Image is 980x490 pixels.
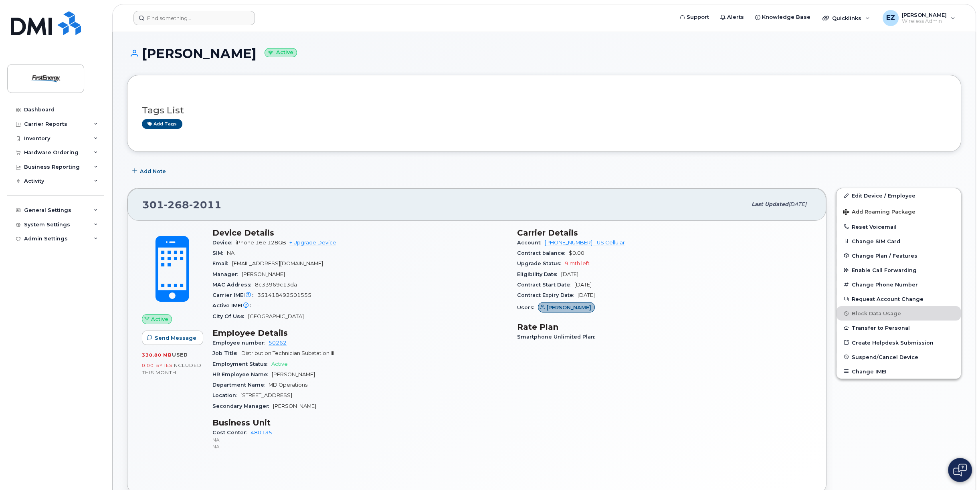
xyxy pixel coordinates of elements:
p: NA [212,436,507,443]
span: City Of Use [212,313,248,319]
span: Device [212,240,236,246]
span: Cost Center [212,430,251,436]
h3: Carrier Details [517,228,812,238]
span: [DATE] [578,292,595,298]
span: 8c33969c13da [255,282,297,288]
span: 0.00 Bytes [142,363,172,368]
span: — [255,302,260,309]
small: Active [265,48,297,57]
h3: Tags List [142,105,946,115]
button: Add Note [127,164,173,178]
span: MD Operations [269,382,307,388]
h1: [PERSON_NAME] [127,46,961,60]
img: Open chat [953,464,967,476]
span: Upgrade Status [517,260,565,266]
button: Request Account Change [837,292,961,306]
span: Email [212,260,232,266]
span: [DATE] [574,282,592,288]
span: [PERSON_NAME] [273,403,316,409]
span: 330.80 MB [142,352,172,358]
button: Change IMEI [837,364,961,379]
span: Active IMEI [212,302,255,309]
button: Change Phone Number [837,277,961,292]
span: included this month [142,362,202,375]
h3: Device Details [212,228,507,238]
span: used [172,352,188,358]
span: Add Roaming Package [843,209,915,216]
span: 9 mth left [565,260,590,266]
button: Transfer to Personal [837,321,961,335]
span: Contract Expiry Date [517,292,578,298]
button: Suspend/Cancel Device [837,350,961,364]
a: Add tags [142,119,182,129]
a: 480135 [251,430,272,436]
h3: Employee Details [212,328,507,338]
span: Change Plan / Features [852,252,917,258]
span: 2011 [189,199,222,211]
span: [DATE] [788,201,806,207]
span: Contract Start Date [517,282,574,288]
span: 351418492501555 [257,292,311,298]
span: Contract balance [517,250,569,256]
button: Change Plan / Features [837,248,961,263]
span: Employee number [212,340,269,346]
span: Eligibility Date [517,271,561,277]
a: [PHONE_NUMBER] - US Cellular [545,240,625,246]
span: [PERSON_NAME] [242,271,285,277]
span: Last updated [752,201,788,207]
a: Create Helpdesk Submission [837,335,961,350]
span: Job Title [212,350,241,356]
span: SIM [212,250,227,256]
button: Reset Voicemail [837,220,961,234]
span: Users [517,304,538,311]
span: Department Name [212,382,269,388]
a: 50262 [269,340,287,346]
a: [PERSON_NAME] [538,304,595,311]
button: Send Message [142,331,203,345]
span: Active [271,361,288,367]
span: HR Employee Name [212,371,272,377]
span: [PERSON_NAME] [272,371,315,377]
span: [PERSON_NAME] [547,304,591,311]
p: NA [212,443,507,450]
span: Suspend/Cancel Device [852,354,918,360]
span: Location [212,392,240,398]
span: $0.00 [569,250,584,256]
span: 301 [142,199,222,211]
span: [DATE] [561,271,578,277]
button: Change SIM Card [837,234,961,248]
h3: Rate Plan [517,322,812,332]
span: Employment Status [212,361,271,367]
span: Smartphone Unlimited Plan [517,334,599,340]
span: 268 [164,199,189,211]
a: Edit Device / Employee [837,188,961,203]
span: [GEOGRAPHIC_DATA] [248,313,304,319]
span: Active [151,315,168,323]
span: Manager [212,271,242,277]
span: Enable Call Forwarding [852,267,917,273]
span: [STREET_ADDRESS] [240,392,292,398]
span: MAC Address [212,282,255,288]
span: Send Message [155,334,196,342]
span: Add Note [140,167,166,175]
span: NA [227,250,234,256]
a: + Upgrade Device [289,240,336,246]
span: [EMAIL_ADDRESS][DOMAIN_NAME] [232,260,323,266]
span: Distribution Technician Substation III [241,350,334,356]
button: Block Data Usage [837,306,961,321]
span: Secondary Manager [212,403,273,409]
button: Enable Call Forwarding [837,263,961,277]
span: Account [517,240,545,246]
h3: Business Unit [212,418,507,427]
span: Carrier IMEI [212,292,257,298]
button: Add Roaming Package [837,203,961,220]
span: iPhone 16e 128GB [236,240,286,246]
